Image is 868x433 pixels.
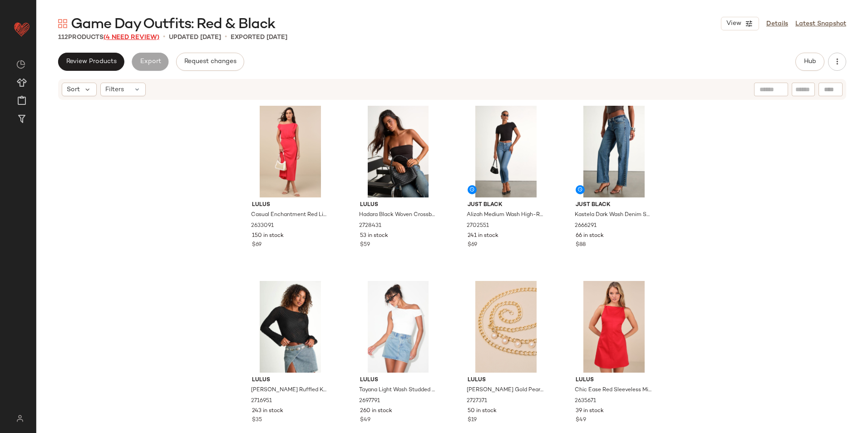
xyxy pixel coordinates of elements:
a: Latest Snapshot [795,19,846,29]
div: Products [58,33,159,42]
span: 50 in stock [468,407,497,415]
span: Lulus [360,376,437,384]
span: Just Black [576,201,652,209]
span: $49 [360,416,370,424]
span: 112 [58,34,68,41]
span: [PERSON_NAME] Ruffled Knit [MEDICAL_DATA] Long Sleeve Top [251,386,328,394]
span: 260 in stock [360,407,392,415]
span: Lulus [252,376,329,384]
span: (4 Need Review) [104,34,159,41]
span: Lulus [468,376,544,384]
span: • [163,32,165,43]
a: Details [766,19,788,29]
span: 241 in stock [468,232,498,240]
span: $49 [576,416,586,424]
span: Lulus [252,201,329,209]
span: Hadara Black Woven Crossbody Handbag [359,211,436,219]
button: View [721,17,759,30]
span: [PERSON_NAME] Gold Pearl Chain Link Belt [467,386,543,394]
span: 39 in stock [576,407,604,415]
img: svg%3e [16,60,25,69]
img: 2716951_01_hero_2025-08-15.jpg [245,281,336,373]
span: Game Day Outfits: Red & Black [71,15,275,34]
span: 2702551 [467,222,489,230]
span: $19 [468,416,477,424]
span: Lulus [576,376,652,384]
img: 2702551_02_fullbody_2025-08-20.jpg [460,106,552,197]
button: Hub [795,53,824,71]
span: Request changes [184,58,237,65]
img: svg%3e [58,19,67,28]
img: 2727371_02_front_2025-07-21.jpg [460,281,552,373]
span: $88 [576,241,586,249]
span: 2697791 [359,397,380,405]
img: heart_red.DM2ytmEG.svg [13,20,31,38]
span: 2727371 [467,397,487,405]
img: svg%3e [11,415,29,422]
span: $69 [468,241,477,249]
button: Review Products [58,53,124,71]
span: Just Black [468,201,544,209]
span: Alizah Medium Wash High-Rise Skinny Jeans [467,211,543,219]
span: Kastela Dark Wash Denim Studded Low-Rise Jeans [575,211,651,219]
span: 66 in stock [576,232,604,240]
span: $35 [252,416,262,424]
span: 150 in stock [252,232,284,240]
span: 243 in stock [252,407,283,415]
span: Tayana Light Wash Studded Denim Mini Skirt [359,386,436,394]
span: 2635671 [575,397,596,405]
span: $69 [252,241,261,249]
img: 12615801_2633091.jpg [245,106,336,197]
span: Lulus [360,201,437,209]
button: Request changes [176,53,244,71]
span: 2728431 [359,222,381,230]
img: 2697791_01_hero_2025-07-17.jpg [353,281,444,373]
span: 2666291 [575,222,597,230]
img: 2666291_01_hero_2025-08-20.jpg [568,106,660,197]
span: Chic Ease Red Sleeveless Mini Dress [575,386,651,394]
span: Filters [105,85,124,94]
span: $59 [360,241,370,249]
span: Hub [804,58,816,65]
span: View [726,20,741,27]
p: Exported [DATE] [231,33,287,42]
img: 12526361_2635671.jpg [568,281,660,373]
span: Sort [67,85,80,94]
span: • [225,32,227,43]
span: Review Products [66,58,117,65]
span: Casual Enchantment Red Linen Off-the-Shoulder Midi Dress [251,211,328,219]
span: 53 in stock [360,232,388,240]
p: updated [DATE] [169,33,221,42]
img: 2728431_01_OM_2025-08-06.jpg [353,106,444,197]
span: 2633091 [251,222,274,230]
span: 2716951 [251,397,272,405]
